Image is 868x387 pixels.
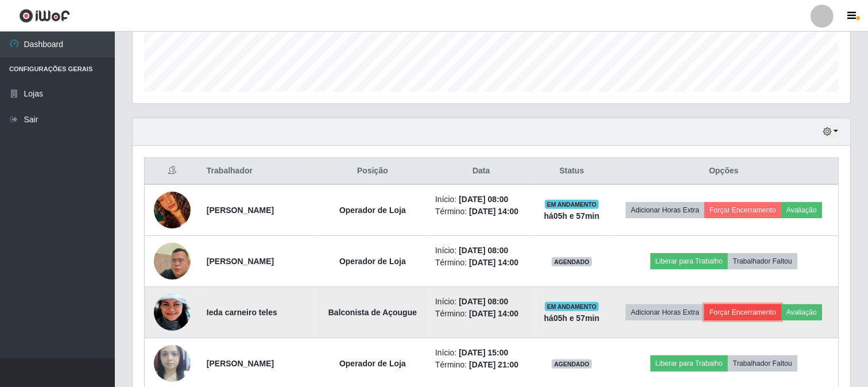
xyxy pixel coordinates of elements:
[339,359,406,368] strong: Operador de Loja
[339,257,406,266] strong: Operador de Loja
[435,206,527,218] li: Término:
[610,158,839,185] th: Opções
[207,308,277,317] strong: Ieda carneiro teles
[459,348,508,357] time: [DATE] 15:00
[728,355,797,371] button: Trabalhador Faltou
[435,193,527,206] li: Início:
[19,9,70,23] img: CoreUI Logo
[154,273,191,352] img: 1720894784053.jpeg
[154,177,191,243] img: 1736867005050.jpeg
[626,202,704,218] button: Adicionar Horas Extra
[469,258,518,267] time: [DATE] 14:00
[545,302,599,311] span: EM ANDAMENTO
[317,158,428,185] th: Posição
[469,207,518,216] time: [DATE] 14:00
[469,360,518,369] time: [DATE] 21:00
[545,200,599,209] span: EM ANDAMENTO
[435,245,527,257] li: Início:
[552,257,592,266] span: AGENDADO
[459,195,508,204] time: [DATE] 08:00
[459,246,508,255] time: [DATE] 08:00
[650,355,728,371] button: Liberar para Trabalho
[552,359,592,369] span: AGENDADO
[459,297,508,306] time: [DATE] 08:00
[207,206,274,215] strong: [PERSON_NAME]
[339,206,406,215] strong: Operador de Loja
[534,158,609,185] th: Status
[435,296,527,308] li: Início:
[626,304,704,320] button: Adicionar Horas Extra
[435,359,527,371] li: Término:
[469,309,518,318] time: [DATE] 14:00
[435,257,527,269] li: Término:
[650,253,728,269] button: Liberar para Trabalho
[207,257,274,266] strong: [PERSON_NAME]
[781,304,822,320] button: Avaliação
[728,253,797,269] button: Trabalhador Faltou
[154,229,191,294] img: 1743539539732.jpeg
[435,308,527,320] li: Término:
[328,308,417,317] strong: Balconista de Açougue
[704,304,781,320] button: Forçar Encerramento
[428,158,534,185] th: Data
[200,158,317,185] th: Trabalhador
[781,202,822,218] button: Avaliação
[544,211,600,220] strong: há 05 h e 57 min
[544,314,600,323] strong: há 05 h e 57 min
[704,202,781,218] button: Forçar Encerramento
[435,347,527,359] li: Início:
[207,359,274,368] strong: [PERSON_NAME]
